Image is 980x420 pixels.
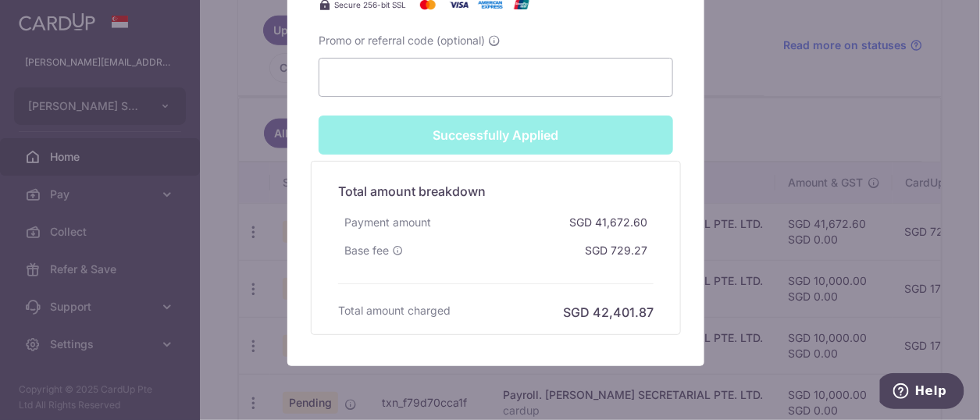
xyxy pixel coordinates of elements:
div: SGD 729.27 [579,237,654,265]
iframe: Opens a widget where you can find more information [880,373,964,412]
h5: Total amount breakdown [338,182,654,201]
h6: Total amount charged [338,303,451,319]
h6: SGD 42,401.87 [563,303,654,322]
div: Payment amount [338,208,437,237]
div: SGD 41,672.60 [563,208,654,237]
span: Promo or referral code (optional) [319,33,485,48]
span: Base fee [344,243,389,258]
